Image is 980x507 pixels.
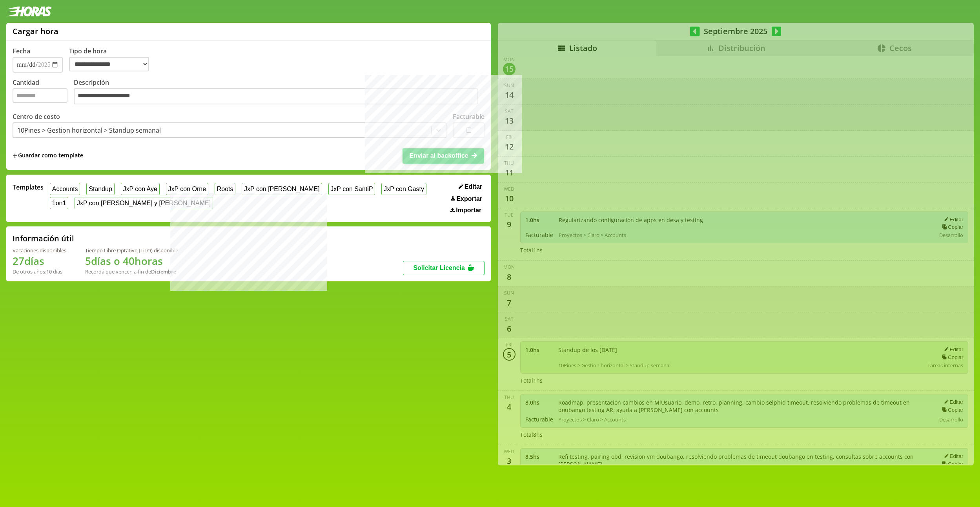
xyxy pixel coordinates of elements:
[86,183,114,195] button: Standup
[409,152,468,159] span: Enviar al backoffice
[242,183,322,195] button: JxP con [PERSON_NAME]
[464,183,482,190] span: Editar
[69,47,155,73] label: Tipo de hora
[403,148,484,163] button: Enviar al backoffice
[121,183,160,195] button: JxP con Aye
[151,268,176,275] b: Diciembre
[85,254,178,268] h1: 5 días o 40 horas
[6,6,52,16] img: logotipo
[69,57,149,71] select: Tipo de hora
[13,151,83,160] span: +Guardar como template
[413,264,465,271] span: Solicitar Licencia
[13,112,60,121] label: Centro de costo
[13,254,66,268] h1: 27 días
[13,78,74,107] label: Cantidad
[85,247,178,254] div: Tiempo Libre Optativo (TiLO) disponible
[381,183,426,195] button: JxP con Gasty
[74,88,478,105] textarea: Descripción
[456,195,482,202] span: Exportar
[13,26,58,36] h1: Cargar hora
[50,197,68,209] button: 1on1
[13,151,17,160] span: +
[17,126,161,135] div: 10Pines > Gestion horizontal > Standup semanal
[456,207,481,214] span: Importar
[328,183,375,195] button: JxP con SantiP
[453,112,485,121] label: Facturable
[85,268,178,275] div: Recordá que vencen a fin de
[13,247,66,254] div: Vacaciones disponibles
[13,268,66,275] div: De otros años: 10 días
[448,195,485,203] button: Exportar
[13,88,67,103] input: Cantidad
[75,197,213,209] button: JxP con [PERSON_NAME] y [PERSON_NAME]
[215,183,235,195] button: Roots
[403,261,485,275] button: Solicitar Licencia
[74,78,485,107] label: Descripción
[456,183,485,191] button: Editar
[13,183,44,191] span: Templates
[50,183,80,195] button: Accounts
[166,183,208,195] button: JxP con Orne
[13,47,30,55] label: Fecha
[13,233,74,244] h2: Información útil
